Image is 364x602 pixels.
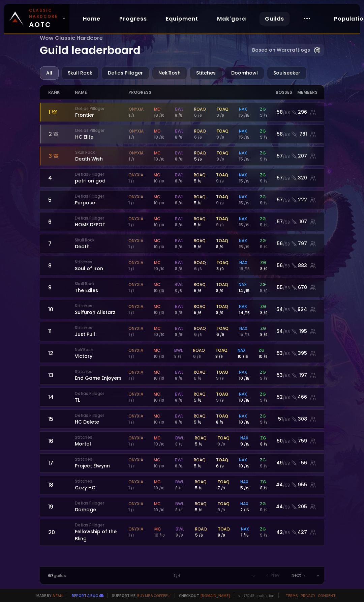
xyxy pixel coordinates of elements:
[216,310,228,316] div: 8
[154,194,160,200] span: mc
[175,244,183,250] div: 8
[194,200,206,206] div: 5
[216,282,228,287] span: toaq
[260,310,268,316] div: 8
[216,200,228,206] div: 9
[78,12,106,26] a: Home
[154,282,160,287] span: mc
[75,259,128,272] div: Soul of Iron
[40,146,325,166] a: 3Skull RockDeath Wishonyxia 1 /1mc 10 /10bwl 8 /8roaq 5 /6toaq 9 /9nax 15 /15zg 9 /957/58207
[178,201,182,206] small: / 8
[131,266,134,271] small: / 1
[194,266,206,272] div: 6
[175,282,183,287] span: bwl
[239,150,247,156] span: nax
[154,172,160,178] span: mc
[75,325,128,338] div: Just Pull
[29,7,60,20] small: Classic Hardcore
[175,112,183,118] div: 8
[216,222,228,228] div: 9
[264,179,268,184] small: / 9
[159,201,164,206] small: / 10
[159,135,164,140] small: / 10
[131,113,134,118] small: / 1
[48,196,75,204] div: 5
[260,266,268,272] div: 8
[154,106,161,112] span: mc
[40,300,325,319] a: 10StitchesSulfuron Allstarzonyxia 1 /1mc 10 /10bwl 8 /8roaq 5 /6toaq 8 /9nax 14 /15zg 8 /954/58924
[178,135,182,140] small: / 8
[239,128,247,134] span: nax
[129,112,144,118] div: 1
[220,223,224,228] small: / 9
[128,304,143,309] span: onyxia
[264,135,268,140] small: / 9
[244,157,249,162] small: / 15
[198,245,202,250] small: / 6
[75,127,129,134] small: Defias Pillager
[260,106,266,112] span: zg
[48,174,75,182] div: 4
[194,238,206,243] span: roaq
[131,245,134,250] small: / 1
[239,134,249,140] div: 15
[75,325,128,331] small: Stitches
[29,7,60,30] span: AOTC
[239,310,250,316] div: 14
[220,179,224,184] small: / 9
[154,238,160,243] span: mc
[129,128,144,134] span: onyxia
[220,113,224,118] small: / 9
[154,310,164,316] div: 10
[131,288,134,293] small: / 1
[216,260,229,265] span: toaq
[175,106,183,112] span: bwl
[4,4,69,33] a: Classic HardcoreAOTC
[244,179,249,184] small: / 15
[260,282,266,287] span: zg
[154,178,164,184] div: 10
[178,179,182,184] small: / 8
[244,201,249,206] small: / 15
[40,103,325,122] a: 1Defias PillagerFrontieronyxia 1 /1mc 10 /10bwl 8 /8roaq 6 /6toaq 9 /9nax 15 /15zg 9 /958/58296
[220,266,224,271] small: / 9
[194,288,206,294] div: 5
[128,260,143,265] span: onyxia
[175,194,183,200] span: bwl
[154,134,164,140] div: 10
[128,238,143,243] span: onyxia
[175,216,183,222] span: bwl
[75,171,128,184] div: petri on god
[48,239,75,248] div: 7
[297,284,316,291] div: 670
[198,223,202,228] small: / 6
[216,266,229,272] div: 8
[283,219,290,225] small: / 58
[260,156,268,162] div: 9
[175,238,183,243] span: bwl
[216,244,228,250] div: 8
[276,262,297,269] div: 56
[131,179,134,184] small: / 1
[198,310,202,315] small: / 6
[198,157,202,162] small: / 6
[40,190,325,209] a: 5Defias PillagerPurposeonyxia 1 /1mc 10 /10bwl 8 /8roaq 5 /6toaq 9 /9nax 15 /15zg 9 /957/58222
[194,325,206,331] span: roaq
[239,156,249,162] div: 15
[216,128,229,134] span: toaq
[129,150,144,156] span: onyxia
[159,310,164,315] small: / 10
[75,193,128,206] div: Purpose
[128,282,143,287] span: onyxia
[154,304,160,309] span: mc
[216,216,228,222] span: toaq
[283,110,290,116] small: / 58
[159,245,164,250] small: / 10
[40,124,325,144] a: 2Defias PillagerHC Eliteonyxia 1 /1mc 10 /10bwl 8 /8roaq 6 /6toaq 9 /9nax 15 /15zg 9 /958/58781
[159,288,164,293] small: / 10
[198,135,202,140] small: / 6
[75,215,128,228] div: HOME DEPOT
[239,222,249,228] div: 15
[260,304,266,309] span: zg
[264,113,268,118] small: / 9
